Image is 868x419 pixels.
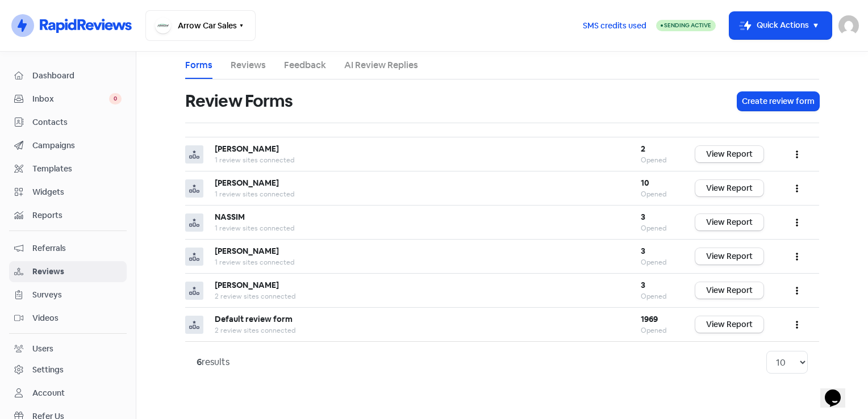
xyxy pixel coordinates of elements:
[32,312,122,324] span: Videos
[641,223,673,233] div: Opened
[185,58,212,72] a: Forms
[9,205,127,226] a: Reports
[32,116,122,128] span: Contacts
[641,155,673,165] div: Opened
[231,58,266,72] a: Reviews
[9,135,127,156] a: Campaigns
[9,261,127,282] a: Reviews
[9,284,127,305] a: Surveys
[573,19,656,31] a: SMS credits used
[641,280,645,290] b: 3
[32,266,122,278] span: Reviews
[145,10,256,41] button: Arrow Car Sales
[197,356,202,368] strong: 6
[215,178,279,188] b: [PERSON_NAME]
[656,19,716,32] a: Sending Active
[32,343,53,355] div: Users
[215,280,279,290] b: [PERSON_NAME]
[737,92,819,111] button: Create review form
[215,212,245,222] b: NASSIM
[9,65,127,86] a: Dashboard
[695,146,763,162] a: View Report
[9,238,127,259] a: Referrals
[641,144,645,154] b: 2
[695,214,763,231] a: View Report
[215,144,279,154] b: [PERSON_NAME]
[32,209,122,221] span: Reports
[583,20,646,32] span: SMS credits used
[695,316,763,333] a: View Report
[695,282,763,299] a: View Report
[641,189,673,199] div: Opened
[641,325,673,336] div: Opened
[9,182,127,203] a: Widgets
[32,186,122,198] span: Widgets
[32,289,122,301] span: Surveys
[664,22,711,29] span: Sending Active
[9,308,127,329] a: Videos
[9,112,127,133] a: Contacts
[641,257,673,267] div: Opened
[185,83,293,119] h1: Review Forms
[9,383,127,404] a: Account
[344,58,418,72] a: AI Review Replies
[820,374,857,408] iframe: chat widget
[32,242,122,254] span: Referrals
[9,338,127,359] a: Users
[215,190,294,199] span: 1 review sites connected
[284,58,326,72] a: Feedback
[641,246,645,256] b: 3
[838,15,859,36] img: User
[641,178,649,188] b: 10
[215,258,294,267] span: 1 review sites connected
[197,355,229,369] div: results
[215,224,294,233] span: 1 review sites connected
[9,359,127,380] a: Settings
[32,364,64,376] div: Settings
[695,248,763,265] a: View Report
[32,163,122,175] span: Templates
[641,291,673,301] div: Opened
[215,292,295,301] span: 2 review sites connected
[215,326,295,335] span: 2 review sites connected
[215,314,293,324] b: Default review form
[695,180,763,196] a: View Report
[215,156,294,165] span: 1 review sites connected
[9,158,127,179] a: Templates
[32,70,122,82] span: Dashboard
[32,93,109,105] span: Inbox
[641,314,658,324] b: 1969
[109,93,122,104] span: 0
[32,387,65,399] div: Account
[9,89,127,110] a: Inbox 0
[215,246,279,256] b: [PERSON_NAME]
[641,212,645,222] b: 3
[729,12,832,39] button: Quick Actions
[32,140,122,152] span: Campaigns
